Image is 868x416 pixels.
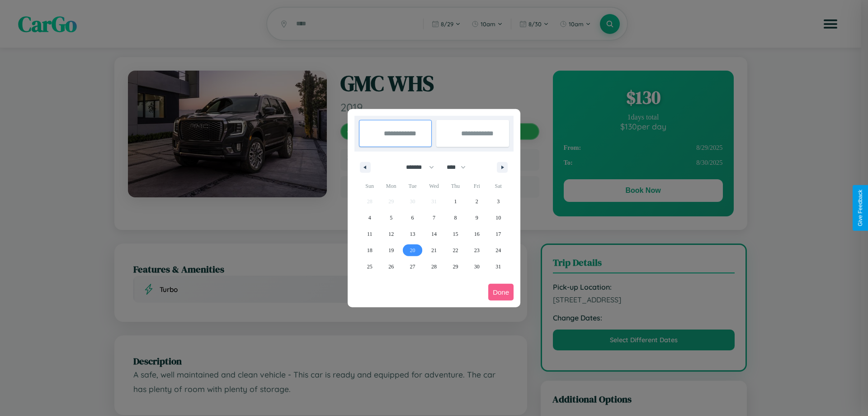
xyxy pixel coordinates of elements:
[359,226,380,242] button: 11
[423,258,444,275] button: 28
[445,226,466,242] button: 15
[466,179,487,193] span: Fri
[495,226,501,242] span: 17
[411,210,414,226] span: 6
[433,210,435,226] span: 7
[380,210,401,226] button: 5
[402,226,423,242] button: 13
[410,258,415,275] span: 27
[388,258,394,275] span: 26
[474,226,480,242] span: 16
[488,210,509,226] button: 10
[488,242,509,258] button: 24
[367,258,373,275] span: 25
[410,226,415,242] span: 13
[495,242,501,258] span: 24
[423,226,444,242] button: 14
[445,242,466,258] button: 22
[402,258,423,275] button: 27
[359,179,380,193] span: Sun
[488,179,509,193] span: Sat
[359,242,380,258] button: 18
[474,258,480,275] span: 30
[402,242,423,258] button: 20
[488,258,509,275] button: 31
[388,226,394,242] span: 12
[453,258,458,275] span: 29
[445,210,466,226] button: 8
[497,193,500,210] span: 3
[431,242,437,258] span: 21
[445,258,466,275] button: 29
[423,210,444,226] button: 7
[488,193,509,210] button: 3
[380,258,401,275] button: 26
[431,258,437,275] span: 28
[445,193,466,210] button: 1
[488,284,514,301] button: Done
[466,226,487,242] button: 16
[454,193,457,210] span: 1
[466,242,487,258] button: 23
[367,226,373,242] span: 11
[359,258,380,275] button: 25
[454,210,457,226] span: 8
[857,190,863,226] div: Give Feedback
[390,210,392,226] span: 5
[380,179,401,193] span: Mon
[368,210,371,226] span: 4
[453,242,458,258] span: 22
[431,226,437,242] span: 14
[423,242,444,258] button: 21
[476,210,478,226] span: 9
[367,242,373,258] span: 18
[380,242,401,258] button: 19
[402,179,423,193] span: Tue
[380,226,401,242] button: 12
[495,210,501,226] span: 10
[466,210,487,226] button: 9
[388,242,394,258] span: 19
[423,179,444,193] span: Wed
[474,242,480,258] span: 23
[466,193,487,210] button: 2
[402,210,423,226] button: 6
[410,242,415,258] span: 20
[488,226,509,242] button: 17
[495,258,501,275] span: 31
[453,226,458,242] span: 15
[466,258,487,275] button: 30
[359,210,380,226] button: 4
[445,179,466,193] span: Thu
[476,193,478,210] span: 2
